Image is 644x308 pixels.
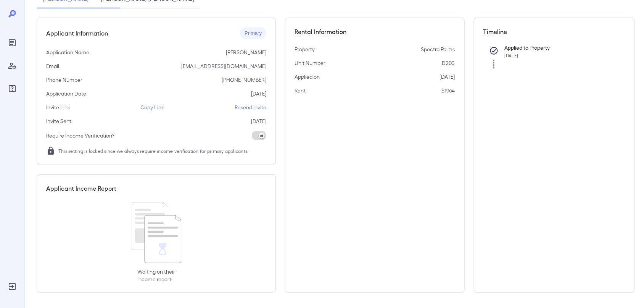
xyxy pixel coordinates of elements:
p: Rent [295,87,306,94]
p: Unit Number [295,59,325,67]
span: Primary [240,30,266,37]
span: [DATE] [505,53,518,58]
p: Property [295,45,315,53]
p: D203 [442,59,455,67]
p: $1964 [442,87,455,94]
p: [EMAIL_ADDRESS][DOMAIN_NAME] [181,62,266,70]
h5: Applicant Information [46,29,108,38]
div: Log Out [6,280,18,293]
div: Manage Users [6,60,18,72]
p: [DATE] [440,73,455,81]
p: Invite Sent [46,117,71,125]
p: Resend Invite [235,104,266,111]
p: Spectra Palms [421,45,455,53]
p: Copy Link [141,104,164,111]
p: Phone Number [46,76,82,84]
p: Email [46,62,59,70]
h5: Rental Information [295,27,455,36]
p: Application Date [46,90,86,97]
p: [DATE] [251,90,266,97]
p: [PERSON_NAME] [226,49,266,56]
p: Invite Link [46,104,70,111]
div: Reports [6,37,18,49]
p: Application Name [46,49,89,56]
p: Waiting on their income report [137,268,175,283]
p: [PHONE_NUMBER] [222,76,266,84]
p: Require Income Verification? [46,132,114,139]
div: FAQ [6,83,18,95]
p: Applied on [295,73,320,81]
p: [DATE] [251,117,266,125]
span: This setting is locked since we always require income verification for primary applicants. [58,147,249,155]
p: Applied to Property [505,44,613,52]
h5: Applicant Income Report [46,184,116,193]
h5: Timeline [483,27,625,36]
